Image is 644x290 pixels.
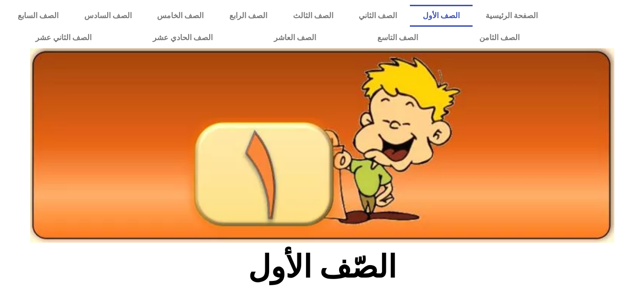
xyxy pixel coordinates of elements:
a: الصف السابع [5,5,71,27]
a: الصف الثاني [346,5,410,27]
a: الصف الثامن [449,27,550,49]
a: الصف الرابع [216,5,280,27]
a: الصف الخامس [144,5,216,27]
a: الصف الثالث [280,5,346,27]
h2: الصّف الأول [164,248,480,286]
a: الصف التاسع [347,27,449,49]
a: الصف العاشر [243,27,347,49]
a: الصف الثاني عشر [5,27,122,49]
a: الصفحة الرئيسية [473,5,551,27]
a: الصف الحادي عشر [122,27,243,49]
a: الصف الأول [410,5,473,27]
a: الصف السادس [71,5,145,27]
